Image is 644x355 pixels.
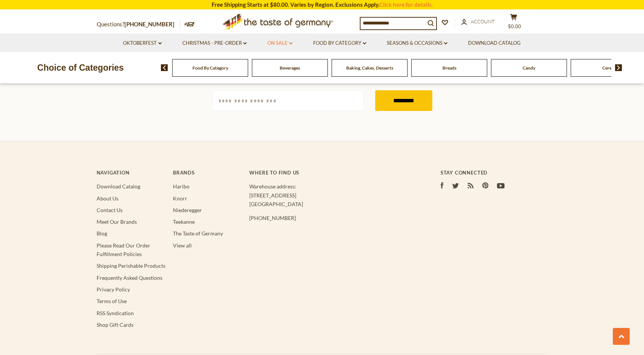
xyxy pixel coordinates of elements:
[508,23,521,29] span: $0.00
[387,39,447,47] a: Seasons & Occasions
[97,298,127,304] a: Terms of Use
[97,286,130,293] a: Privacy Policy
[97,218,137,225] a: Meet Our Brands
[280,65,300,71] a: Beverages
[523,65,535,71] a: Candy
[461,18,495,26] a: Account
[468,39,521,47] a: Download Catalog
[249,170,410,176] h4: Where to find us
[97,207,123,213] a: Contact Us
[97,322,133,328] a: Shop Gift Cards
[97,183,140,190] a: Download Catalog
[124,21,174,27] a: [PHONE_NUMBER]
[471,18,495,24] span: Account
[379,1,433,8] a: Click here for details.
[97,275,162,281] a: Frequently Asked Questions
[97,170,165,176] h4: Navigation
[173,170,242,176] h4: Brands
[97,230,107,237] a: Blog
[441,170,548,176] h4: Stay Connected
[173,207,202,213] a: Niederegger
[267,39,292,47] a: On Sale
[346,65,393,71] a: Baking, Cakes, Desserts
[97,20,180,29] p: Questions?
[123,39,162,47] a: Oktoberfest
[173,218,195,225] a: Teekanne
[192,65,228,71] a: Food By Category
[503,14,525,32] button: $0.00
[161,64,168,71] img: previous arrow
[97,310,134,316] a: RSS Syndication
[97,195,118,202] a: About Us
[615,64,622,71] img: next arrow
[97,242,150,257] a: Please Read Our Order Fulfillment Policies
[97,262,165,269] a: Shipping Perishable Products
[602,65,615,71] a: Cereal
[173,195,187,202] a: Knorr
[249,214,410,222] p: [PHONE_NUMBER]
[173,183,189,190] a: Haribo
[173,230,223,237] a: The Taste of Germany
[442,65,456,71] a: Breads
[182,39,247,47] a: Christmas - PRE-ORDER
[173,242,192,249] a: View all
[249,182,410,208] p: Warehouse address: [STREET_ADDRESS] [GEOGRAPHIC_DATA]
[313,39,366,47] a: Food By Category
